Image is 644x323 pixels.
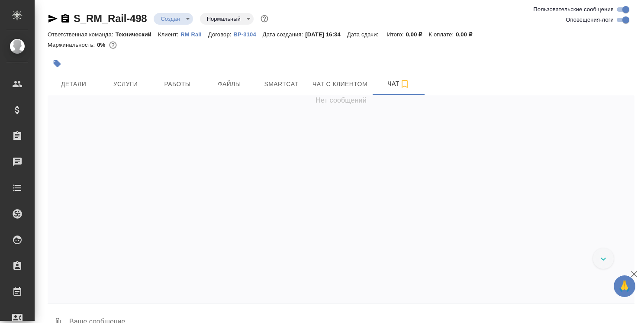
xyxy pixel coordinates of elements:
[105,79,146,90] span: Услуги
[261,79,302,90] span: Smartcat
[406,31,429,38] p: 0,00 ₽
[533,5,614,14] span: Пользовательские сообщения
[399,79,410,89] svg: Подписаться
[116,31,158,38] p: Технический
[316,95,367,106] span: Нет сообщений
[259,13,270,24] button: Доп статусы указывают на важность/срочность заказа
[617,277,632,295] span: 🙏
[566,16,614,24] span: Оповещения-логи
[74,13,147,24] a: S_RM_Rail-498
[305,31,347,38] p: [DATE] 16:34
[107,39,119,51] button: 0.00 RUB;
[48,13,58,24] button: Скопировать ссылку для ЯМессенджера
[200,13,254,25] div: Создан
[53,79,94,90] span: Детали
[209,79,250,90] span: Файлы
[378,78,419,89] span: Чат
[234,31,263,38] p: ВР-3104
[48,54,67,73] button: Добавить тэг
[614,275,635,297] button: 🙏
[208,31,234,38] p: Договор:
[180,31,208,38] p: RM Rail
[312,79,367,90] span: Чат с клиентом
[204,15,243,23] button: Нормальный
[428,31,456,38] p: К оплате:
[60,13,71,24] button: Скопировать ссылку
[387,31,406,38] p: Итого:
[347,31,380,38] p: Дата сдачи:
[97,42,107,48] p: 0%
[48,42,97,48] p: Маржинальность:
[234,30,263,38] a: ВР-3104
[48,31,116,38] p: Ответственная команда:
[180,30,208,38] a: RM Rail
[157,79,198,90] span: Работы
[456,31,479,38] p: 0,00 ₽
[158,15,182,23] button: Создан
[158,31,180,38] p: Клиент:
[154,13,193,25] div: Создан
[263,31,305,38] p: Дата создания:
